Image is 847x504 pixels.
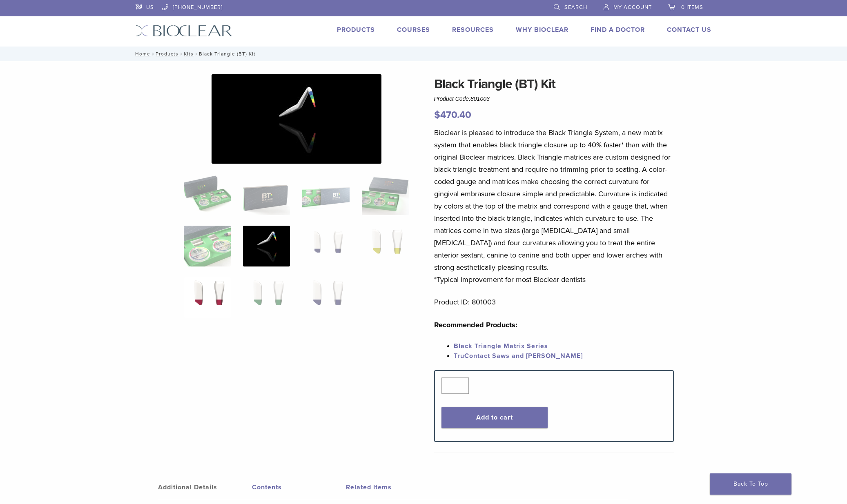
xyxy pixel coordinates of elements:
[397,26,430,34] a: Courses
[681,4,703,11] span: 0 items
[434,320,517,329] strong: Recommended Products:
[150,52,156,56] span: /
[434,127,674,286] p: Bioclear is pleased to introduce the Black Triangle System, a new matrix system that enables blac...
[129,47,718,61] nav: Black Triangle (BT) Kit
[178,52,184,56] span: /
[136,25,232,37] img: Bioclear
[243,277,290,318] img: Black Triangle (BT) Kit - Image 10
[613,4,652,11] span: My Account
[346,476,440,499] a: Related Items
[434,74,674,94] h1: Black Triangle (BT) Kit
[362,226,409,266] img: Black Triangle (BT) Kit - Image 8
[243,226,290,266] img: Black Triangle (BT) Kit - Image 6
[564,4,587,11] span: Search
[434,109,440,121] span: $
[133,51,150,57] a: Home
[194,52,199,56] span: /
[212,74,381,164] img: Black Triangle (BT) Kit - Image 6
[362,174,409,215] img: Black Triangle (BT) Kit - Image 4
[434,296,674,308] p: Product ID: 801003
[454,342,548,350] a: Black Triangle Matrix Series
[243,174,290,215] img: Black Triangle (BT) Kit - Image 2
[710,473,791,495] a: Back To Top
[470,95,490,102] span: 801003
[158,476,252,499] a: Additional Details
[516,26,568,34] a: Why Bioclear
[184,226,231,266] img: Black Triangle (BT) Kit - Image 5
[434,95,490,102] span: Product Code:
[184,51,194,57] a: Kits
[252,476,346,499] a: Contents
[184,174,231,215] img: Intro-Black-Triangle-Kit-6-Copy-e1548792917662-324x324.jpg
[337,26,375,34] a: Products
[434,109,471,121] bdi: 470.40
[302,226,349,266] img: Black Triangle (BT) Kit - Image 7
[667,26,711,34] a: Contact Us
[184,277,231,318] img: Black Triangle (BT) Kit - Image 9
[454,352,583,360] a: TruContact Saws and [PERSON_NAME]
[591,26,645,34] a: Find A Doctor
[156,51,178,57] a: Products
[452,26,494,34] a: Resources
[302,277,349,318] img: Black Triangle (BT) Kit - Image 11
[302,174,349,215] img: Black Triangle (BT) Kit - Image 3
[441,407,548,428] button: Add to cart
